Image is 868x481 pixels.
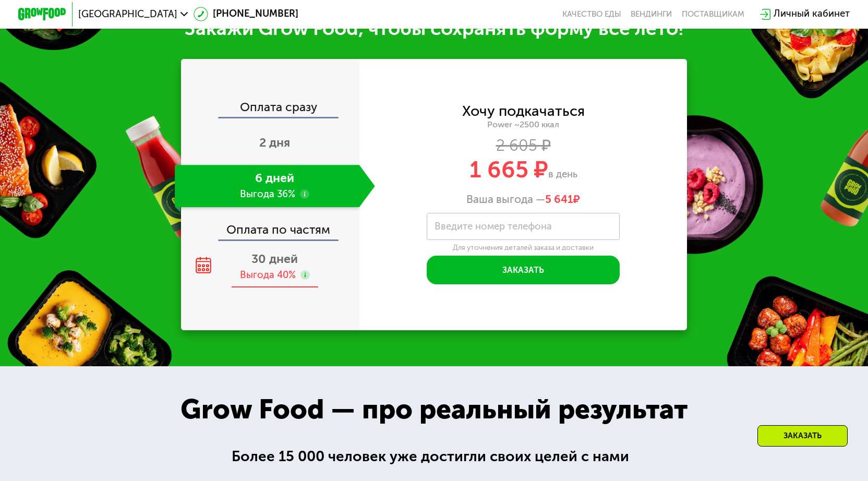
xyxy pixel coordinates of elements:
a: Вендинги [631,9,672,19]
span: [GEOGRAPHIC_DATA] [78,9,177,19]
div: Оплата по частям [182,212,359,239]
button: Заказать [427,256,620,284]
div: Power ~2500 ккал [359,119,688,130]
div: Заказать [757,425,848,447]
div: Личный кабинет [774,7,850,21]
div: Выгода 40% [240,269,296,282]
span: 5 641 [545,193,573,206]
div: Grow Food — про реальный результат [161,389,708,430]
div: Хочу подкачаться [462,104,585,118]
span: 30 дней [251,251,298,266]
div: Ваша выгода — [359,193,688,206]
div: Более 15 000 человек уже достигли своих целей с нами [232,445,637,467]
div: 2 605 ₽ [359,139,688,153]
span: ₽ [545,193,580,206]
a: Качество еды [562,9,621,19]
div: Оплата сразу [182,101,359,117]
div: поставщикам [682,9,744,19]
label: Введите номер телефона [435,223,552,230]
span: в день [548,169,577,180]
div: Для уточнения деталей заказа и доставки [427,243,620,252]
span: 2 дня [259,135,290,150]
span: 1 665 ₽ [469,156,548,183]
a: [PHONE_NUMBER] [194,7,298,21]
